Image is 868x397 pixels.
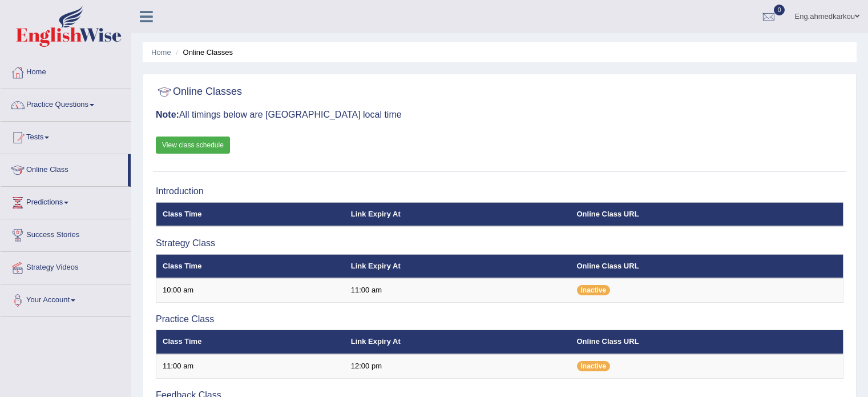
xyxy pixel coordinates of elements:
[156,110,179,119] b: Note:
[1,252,131,280] a: Strategy Videos
[156,202,345,226] th: Class Time
[173,47,233,58] li: Online Classes
[156,83,242,101] h2: Online Classes
[156,110,843,120] h3: All timings below are [GEOGRAPHIC_DATA] local time
[345,278,571,302] td: 11:00 am
[345,254,571,278] th: Link Expiry At
[345,354,571,378] td: 12:00 pm
[156,254,345,278] th: Class Time
[774,5,785,15] span: 0
[577,285,611,295] span: Inactive
[156,137,230,154] a: View class schedule
[1,284,131,313] a: Your Account
[1,219,131,248] a: Success Stories
[345,202,571,226] th: Link Expiry At
[156,278,345,302] td: 10:00 am
[1,154,128,183] a: Online Class
[156,354,345,378] td: 11:00 am
[1,187,131,215] a: Predictions
[151,48,171,57] a: Home
[571,254,843,278] th: Online Class URL
[571,202,843,226] th: Online Class URL
[156,314,843,324] h3: Practice Class
[156,238,843,248] h3: Strategy Class
[156,330,345,354] th: Class Time
[1,89,131,118] a: Practice Questions
[577,361,611,371] span: Inactive
[345,330,571,354] th: Link Expiry At
[1,122,131,150] a: Tests
[1,57,131,85] a: Home
[156,186,843,197] h3: Introduction
[571,330,843,354] th: Online Class URL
